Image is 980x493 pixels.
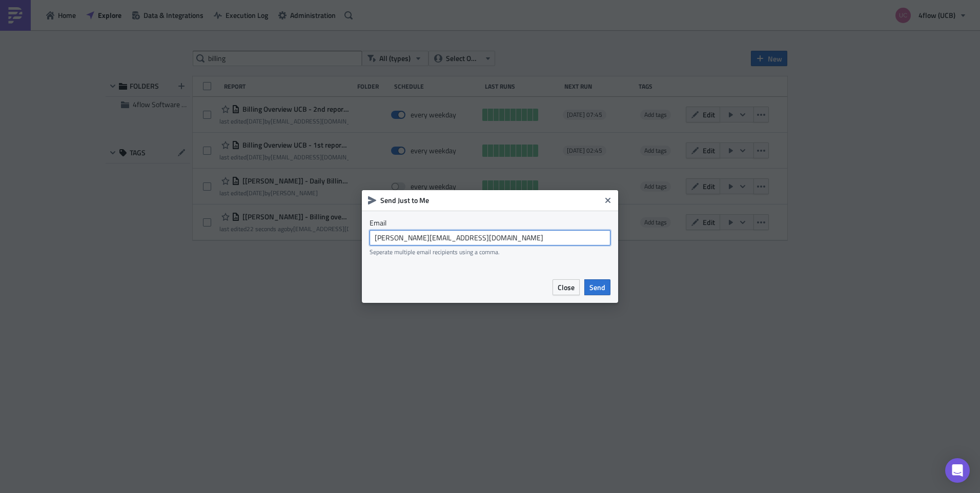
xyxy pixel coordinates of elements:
span: Send [589,282,605,293]
button: Send [584,279,610,295]
h6: Send Just to Me [380,196,601,205]
span: Close [558,282,575,293]
button: Close [600,193,616,208]
label: Email [370,218,610,228]
div: Open Intercom Messenger [945,458,970,483]
button: Close [553,279,580,295]
div: Seperate multiple email recipients using a comma. [370,248,610,256]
